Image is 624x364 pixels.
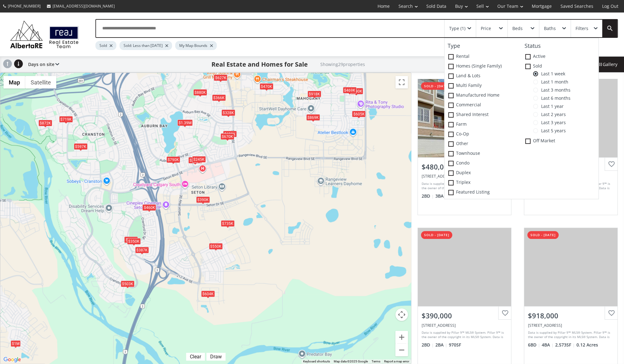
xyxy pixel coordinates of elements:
div: Click to draw. [206,354,226,360]
div: $690K [349,88,363,94]
label: Triplex [444,178,521,188]
div: $245K [192,156,205,163]
span: [PHONE_NUMBER] [8,3,41,9]
label: Rental [444,52,521,62]
span: Gallery [598,61,617,68]
button: Keyboard shortcuts [303,359,330,364]
div: $869K [306,114,320,121]
div: Sold [95,41,116,50]
div: $719K [59,116,73,123]
label: Shared Interest [444,110,521,120]
a: sold - [DATE]$480,000[STREET_ADDRESS][PERSON_NAME]Data is supplied by Pillar 9™ MLS® System. Pill... [411,73,518,221]
span: Last 1 month [538,79,568,84]
span: [EMAIL_ADDRESS][DOMAIN_NAME] [53,3,115,9]
div: Sold: Less than [DATE] [119,41,172,50]
span: Last 1 week [538,71,565,76]
div: Data is supplied by Pillar 9™ MLS® System. Pillar 9™ is the owner of the copyright in its MLS® Sy... [422,181,506,191]
span: 4 BA [542,342,554,348]
div: $387K [135,247,149,253]
div: $469K [343,87,357,94]
div: Draw [209,354,223,360]
div: Price [481,26,491,31]
span: Last 1 year [538,104,564,109]
div: Type (1) [449,26,465,31]
div: $918,000 [528,311,614,321]
div: $639K [223,131,237,137]
span: 2 BA [435,342,447,348]
span: 970 SF [449,342,461,348]
span: Map data ©2025 Google [334,360,368,363]
button: Show satellite imagery [25,76,56,88]
div: $604K [201,291,215,297]
label: Featured Listing [444,188,521,197]
label: Multi family [444,81,521,91]
label: Land & Lots [444,71,521,81]
div: $328K [221,109,235,116]
h4: Type [444,43,521,49]
a: Terms [372,360,380,363]
span: 2,573 SF [555,342,575,348]
h4: Status [521,43,598,49]
div: $460K [142,205,156,211]
div: $390,000 [422,311,507,321]
div: $390K [196,196,210,203]
span: 0.12 Acres [576,342,598,348]
img: Google [2,356,23,364]
div: $480,000 [422,162,507,172]
span: Last 3 years [538,120,566,125]
a: Open this area in Google Maps (opens a new window) [2,356,23,364]
div: $480K [124,236,138,243]
label: Off Market [521,136,598,146]
div: $918K [307,91,321,97]
div: Filters [576,26,588,31]
div: $880K [193,89,207,96]
div: Days on site [25,57,59,72]
button: Zoom in [395,331,408,343]
span: Last 5 years [538,128,566,133]
span: Last 6 months [538,96,571,101]
a: Report a map error [384,360,409,363]
div: $1M [10,340,20,347]
span: Last 3 months [538,88,571,93]
div: $790K [166,156,180,163]
div: $605K [352,111,366,117]
label: Farm [444,120,521,129]
div: $470K [259,83,273,90]
span: 2 BD [422,342,434,348]
label: Townhouse [444,149,521,159]
div: Data is supplied by Pillar 9™ MLS® System. Pillar 9™ is the owner of the copyright in its MLS® Sy... [528,330,612,340]
div: $872K [38,120,52,127]
div: $350K [127,238,140,245]
div: $735K [221,220,234,227]
div: $366K [212,94,226,101]
div: 534 Cranford Drive SE, Calgary, AB T3M 2P7 [422,174,507,179]
label: Commercial [444,100,521,110]
div: $670K [220,134,234,140]
div: 81 Masters Common SE, Calgary, AB T3M2B6 [528,323,614,328]
button: Toggle fullscreen view [395,76,408,88]
div: Baths [544,26,556,31]
label: Other [444,139,521,149]
button: Map camera controls [395,308,408,321]
button: Show street map [3,76,25,88]
a: [EMAIL_ADDRESS][DOMAIN_NAME] [44,0,118,12]
label: Duplex [444,168,521,178]
span: Last 2 years [538,112,566,117]
div: My Map Bounds [175,41,217,50]
img: Logo [7,19,82,50]
div: $597K [74,143,87,150]
div: Click to clear. [186,354,205,360]
h2: Showing 29 properties [320,62,365,67]
div: $627K [214,74,227,81]
h1: Real Estate and Homes for Sale [211,60,308,69]
div: $335K [188,157,202,164]
div: $503K [120,281,134,287]
div: Clear [188,354,203,360]
div: 4150 Seton Drive SE #405, Calgary, AB T3M 3C7 [422,323,507,328]
div: $550K [209,243,222,250]
label: Manufactured Home [444,91,521,100]
label: Active [521,52,598,62]
label: Homes (Single Family) [444,62,521,71]
span: 2 BD [422,193,434,199]
div: Data is supplied by Pillar 9™ MLS® System. Pillar 9™ is the owner of the copyright in its MLS® Sy... [422,330,506,340]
